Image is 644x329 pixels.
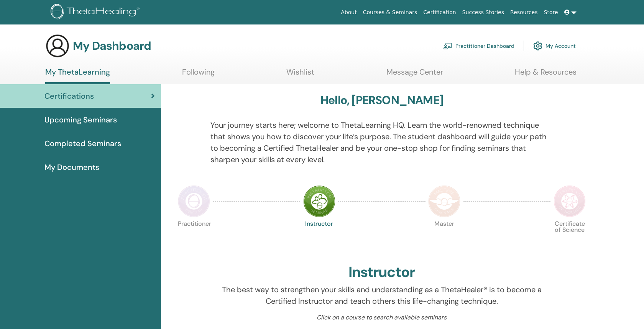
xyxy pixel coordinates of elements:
h3: My Dashboard [73,39,151,53]
a: My Account [533,37,576,54]
h3: Hello, [PERSON_NAME] [320,93,443,107]
img: generic-user-icon.jpg [45,34,70,58]
a: My ThetaLearning [45,67,110,84]
a: Message Center [386,67,443,82]
img: Instructor [303,185,335,217]
p: Your journey starts here; welcome to ThetaLearning HQ. Learn the world-renowned technique that sh... [210,119,554,165]
a: Success Stories [459,5,507,20]
a: Wishlist [286,67,314,82]
a: Practitioner Dashboard [443,37,514,54]
a: Following [182,67,215,82]
span: Completed Seminars [44,138,121,149]
h2: Instructor [348,264,416,281]
img: Certificate of Science [554,185,586,217]
span: Certifications [44,90,94,102]
p: The best way to strengthen your skills and understanding as a ThetaHealer® is to become a Certifi... [210,284,554,307]
a: Certification [420,5,459,20]
p: Certificate of Science [554,221,586,253]
a: Help & Resources [515,67,577,82]
img: chalkboard-teacher.svg [443,42,452,49]
span: My Documents [44,161,99,173]
img: Master [428,185,460,217]
p: Click on a course to search available seminars [210,313,554,322]
img: cog.svg [533,39,542,52]
a: Courses & Seminars [360,5,421,20]
p: Master [428,221,460,253]
a: Store [541,5,561,20]
p: Instructor [303,221,335,253]
span: Upcoming Seminars [44,114,117,125]
img: Practitioner [178,185,210,217]
p: Practitioner [178,221,210,253]
img: logo.png [51,4,142,21]
a: Resources [507,5,541,20]
a: About [338,5,360,20]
